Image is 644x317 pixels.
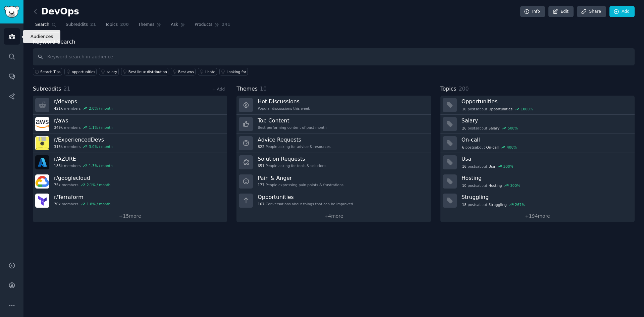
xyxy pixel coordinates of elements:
[258,117,327,124] h3: Top Content
[33,153,227,172] a: r/AZURE186kmembers1.3% / month
[508,126,518,130] div: 500 %
[54,125,63,130] span: 349k
[33,68,62,75] button: Search Tips
[33,39,75,45] label: Keyword Search
[168,19,187,33] a: Ask
[4,6,19,18] img: GummySearch logo
[515,202,525,207] div: 267 %
[33,96,227,115] a: r/devops421kmembers2.0% / month
[462,107,466,111] span: 10
[64,86,70,92] span: 21
[35,136,49,150] img: ExperiencedDevs
[35,117,49,131] img: aws
[488,202,506,207] span: Struggling
[54,194,110,201] h3: r/ Terraform
[66,22,88,28] span: Subreddits
[258,194,353,201] h3: Opportunities
[105,22,118,28] span: Topics
[507,145,517,150] div: 400 %
[236,96,431,115] a: Hot DiscussionsPopular discussions this week
[33,6,79,17] h2: DevOps
[33,115,227,134] a: r/aws349kmembers1.1% / month
[258,106,310,111] div: Popular discussions this week
[462,125,519,131] div: post s about
[54,182,60,187] span: 75k
[462,183,466,188] span: 10
[35,194,49,208] img: Terraform
[462,117,630,124] h3: Salary
[258,174,343,181] h3: Pain & Anger
[54,144,63,149] span: 315k
[33,172,227,191] a: r/googlecloud75kmembers2.1% / month
[488,107,513,111] span: Opportunities
[236,210,431,222] a: +4more
[258,182,343,187] div: People expressing pain points & frustrations
[121,68,169,75] a: Best linux distribution
[205,69,215,74] div: I hate
[260,86,267,92] span: 10
[440,115,635,134] a: Salary26postsaboutSalary500%
[440,96,635,115] a: Opportunities10postsaboutOpportunities1000%
[227,69,247,74] div: Looking for
[103,19,131,33] a: Topics200
[212,87,225,92] a: + Add
[192,19,232,33] a: Products241
[258,202,353,206] div: Conversations about things that can be improved
[35,174,49,189] img: googlecloud
[90,22,96,28] span: 21
[54,125,113,130] div: members
[462,202,526,208] div: post s about
[33,85,61,93] span: Subreddits
[87,202,110,206] div: 1.8 % / month
[462,106,534,112] div: post s about
[236,172,431,191] a: Pain & Anger177People expressing pain points & frustrations
[440,191,635,210] a: Struggling18postsaboutStruggling267%
[195,22,212,28] span: Products
[462,136,630,143] h3: On-call
[35,155,49,169] img: AZURE
[258,202,264,206] span: 167
[171,68,196,75] a: Best aws
[510,183,520,188] div: 300 %
[40,69,61,74] span: Search Tips
[33,134,227,153] a: r/ExperiencedDevs315kmembers3.0% / month
[258,182,264,187] span: 177
[33,19,59,33] a: Search
[54,98,113,105] h3: r/ devops
[54,202,110,206] div: members
[219,68,248,75] a: Looking for
[54,174,110,181] h3: r/ googlecloud
[440,85,457,93] span: Topics
[609,6,635,17] a: Add
[89,144,113,149] div: 3.0 % / month
[54,182,110,187] div: members
[462,182,521,189] div: post s about
[72,69,95,74] div: opportunities
[54,202,60,206] span: 70k
[236,191,431,210] a: Opportunities167Conversations about things that can be improved
[54,117,113,124] h3: r/ aws
[64,68,97,75] a: opportunities
[33,210,227,222] a: +15more
[459,86,469,92] span: 200
[136,19,164,33] a: Themes
[54,106,63,111] span: 421k
[488,126,499,130] span: Salary
[54,136,113,143] h3: r/ ExperiencedDevs
[33,48,635,65] input: Keyword search in audience
[440,210,635,222] a: +194more
[462,202,466,207] span: 18
[521,107,533,111] div: 1000 %
[258,163,264,168] span: 651
[462,194,630,201] h3: Struggling
[54,163,113,168] div: members
[488,164,495,169] span: Usa
[171,22,178,28] span: Ask
[258,125,327,130] div: Best-performing content of past month
[54,144,113,149] div: members
[462,174,630,181] h3: Hosting
[89,106,113,111] div: 2.0 % / month
[258,144,330,149] div: People asking for advice & resources
[87,182,110,187] div: 2.1 % / month
[89,125,113,130] div: 1.1 % / month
